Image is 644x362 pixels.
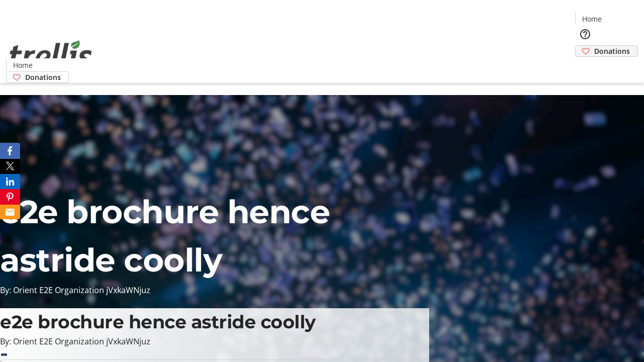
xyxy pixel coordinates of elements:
[575,24,595,44] button: Help
[576,14,608,24] a: Home
[13,60,33,70] span: Home
[575,45,638,57] a: Donations
[594,46,630,56] span: Donations
[6,71,69,83] a: Donations
[582,14,602,24] span: Home
[575,57,595,77] button: Cart
[25,72,61,82] span: Donations
[6,29,96,79] img: Orient E2E Organization jVxkaWNjuz's Logo
[7,60,39,70] a: Home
